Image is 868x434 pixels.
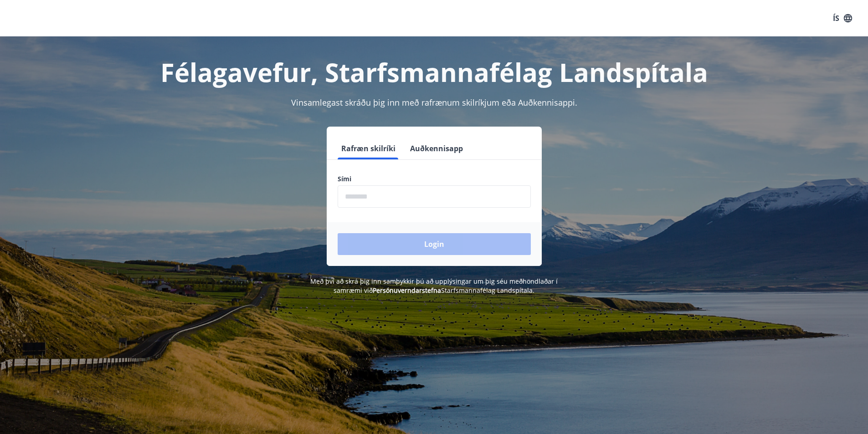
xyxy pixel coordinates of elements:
button: Rafræn skilríki [338,138,399,159]
button: ÍS [828,10,857,26]
span: Með því að skrá þig inn samþykkir þú að upplýsingar um þig séu meðhöndlaðar í samræmi við Starfsm... [310,277,558,295]
label: Sími [338,174,531,184]
span: Vinsamlegast skráðu þig inn með rafrænum skilríkjum eða Auðkennisappi. [291,97,577,108]
h1: Félagavefur, Starfsmannafélag Landspítala [117,55,751,89]
button: Auðkennisapp [406,138,467,159]
a: Persónuverndarstefna [373,286,441,295]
